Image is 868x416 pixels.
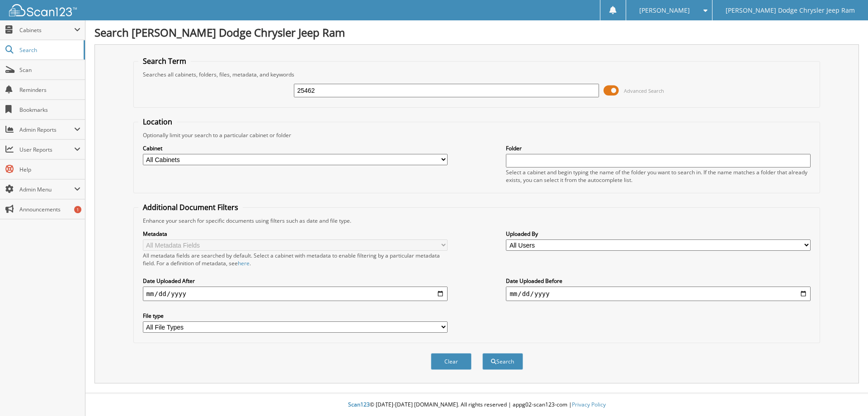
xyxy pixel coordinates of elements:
span: Advanced Search [624,87,664,94]
div: 1 [74,206,81,213]
span: Scan [19,66,80,74]
span: Search [19,46,79,54]
span: Help [19,166,80,173]
span: Admin Menu [19,186,74,193]
legend: Additional Document Filters [138,202,243,212]
span: [PERSON_NAME] Dodge Chrysler Jeep Ram [726,8,855,13]
label: Uploaded By [506,230,811,238]
div: Enhance your search for specific documents using filters such as date and file type. [138,217,816,225]
div: Optionally limit your search to a particular cabinet or folder [138,131,816,139]
label: Folder [506,144,811,152]
div: Select a cabinet and begin typing the name of the folder you want to search in. If the name match... [506,168,811,184]
label: Date Uploaded After [143,277,448,285]
h1: Search [PERSON_NAME] Dodge Chrysler Jeep Ram [94,25,859,40]
button: Search [482,353,523,370]
input: end [506,287,811,301]
iframe: Chat Widget [823,373,868,416]
div: © [DATE]-[DATE] [DOMAIN_NAME]. All rights reserved | appg02-scan123-com | [85,394,868,416]
label: Cabinet [143,144,448,152]
span: Reminders [19,86,80,94]
span: Bookmarks [19,106,80,114]
button: Clear [431,353,472,370]
input: start [143,287,448,301]
div: Searches all cabinets, folders, files, metadata, and keywords [138,71,816,78]
label: Metadata [143,230,448,238]
a: Privacy Policy [572,401,606,408]
span: Cabinets [19,26,74,34]
div: All metadata fields are searched by default. Select a cabinet with metadata to enable filtering b... [143,252,448,267]
a: here [238,259,250,267]
span: Announcements [19,206,80,213]
span: [PERSON_NAME] [639,8,690,13]
span: Admin Reports [19,126,74,134]
label: Date Uploaded Before [506,277,811,285]
legend: Search Term [138,56,191,66]
img: scan123-logo-white.svg [9,4,77,16]
legend: Location [138,117,177,127]
label: File type [143,312,448,320]
span: User Reports [19,146,74,153]
span: Scan123 [348,401,370,408]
